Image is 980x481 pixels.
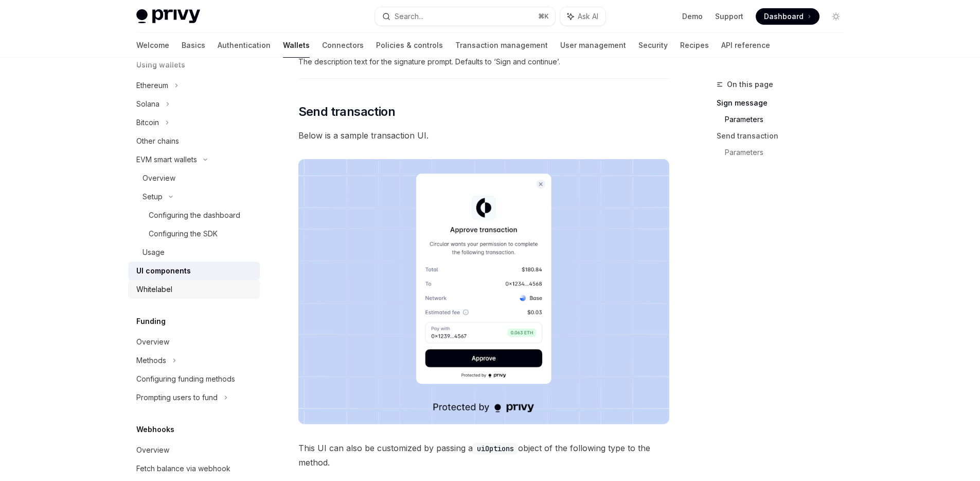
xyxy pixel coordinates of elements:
div: Overview [136,336,169,348]
a: Recipes [680,33,709,58]
a: Basics [182,33,205,58]
h5: Funding [136,315,166,328]
code: uiOptions [473,443,518,454]
div: Ethereum [136,79,168,92]
div: UI components [136,265,191,277]
div: Usage [142,246,165,259]
a: User management [560,33,626,58]
a: UI components [128,262,260,280]
img: images/Trans.png [298,159,669,424]
a: Configuring the dashboard [128,206,260,225]
span: This UI can also be customized by passing a object of the following type to the method. [298,441,669,470]
div: EVM smart wallets [136,153,197,166]
a: Security [638,33,668,58]
span: Send transaction [298,104,395,120]
div: Overview [142,172,175,184]
div: Prompting users to fund [136,391,218,404]
div: Configuring the SDK [149,228,218,240]
a: Send transaction [717,128,852,144]
button: Toggle dark mode [828,8,844,25]
a: Parameters [725,111,852,128]
span: Ask AI [578,11,598,22]
div: Methods [136,354,166,367]
a: Configuring the SDK [128,225,260,243]
div: Setup [142,191,163,203]
div: Configuring the dashboard [149,209,240,221]
span: On this page [727,78,773,91]
div: Other chains [136,135,179,147]
span: Dashboard [764,11,804,22]
div: Bitcoin [136,116,159,129]
img: light logo [136,9,200,24]
a: Parameters [725,144,852,161]
a: API reference [721,33,770,58]
div: Whitelabel [136,283,172,296]
a: Welcome [136,33,169,58]
a: Whitelabel [128,280,260,299]
div: Overview [136,444,169,456]
span: Below is a sample transaction UI. [298,128,669,143]
a: Usage [128,243,260,262]
a: Configuring funding methods [128,370,260,388]
a: Fetch balance via webhook [128,459,260,478]
div: Fetch balance via webhook [136,462,230,475]
h5: Webhooks [136,423,174,436]
span: The description text for the signature prompt. Defaults to ‘Sign and continue’. [298,56,669,68]
a: Other chains [128,132,260,150]
button: Ask AI [560,7,605,26]
a: Demo [682,11,703,22]
a: Overview [128,169,260,187]
a: Transaction management [455,33,548,58]
a: Wallets [283,33,310,58]
a: Policies & controls [376,33,443,58]
a: Overview [128,333,260,351]
a: Overview [128,441,260,459]
a: Connectors [322,33,364,58]
div: Solana [136,98,159,110]
div: Search... [395,10,423,23]
a: Dashboard [756,8,819,25]
span: ⌘ K [538,12,549,21]
a: Sign message [717,95,852,111]
div: Configuring funding methods [136,373,235,385]
a: Support [715,11,743,22]
button: Search...⌘K [375,7,555,26]
a: Authentication [218,33,271,58]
